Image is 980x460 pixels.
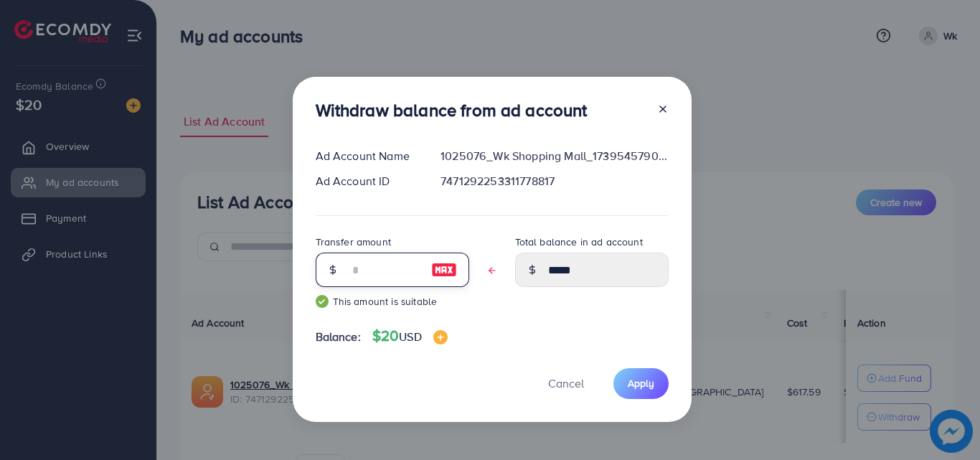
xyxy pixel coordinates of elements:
button: Apply [613,368,669,399]
div: 1025076_Wk Shopping Mall_1739545790372 [429,148,679,164]
h3: Withdraw balance from ad account [316,100,588,121]
span: Cancel [548,375,584,391]
img: image [431,261,457,278]
small: This amount is suitable [316,294,469,309]
h4: $20 [372,327,448,345]
img: image [433,330,448,344]
span: USD [399,329,421,344]
div: Ad Account Name [304,148,430,164]
span: Apply [628,376,654,390]
label: Transfer amount [316,235,391,249]
span: Balance: [316,329,361,345]
div: Ad Account ID [304,173,430,189]
button: Cancel [530,368,602,399]
div: 7471292253311778817 [429,173,679,189]
label: Total balance in ad account [515,235,643,249]
img: guide [316,295,329,308]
